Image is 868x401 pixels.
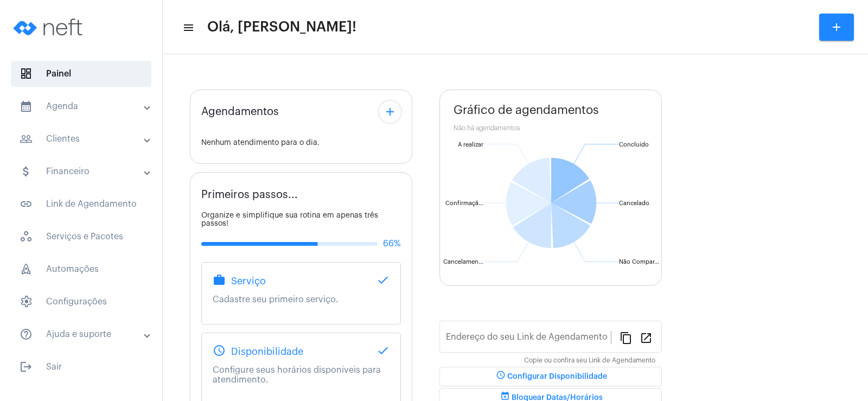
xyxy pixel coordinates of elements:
span: Serviço [231,276,266,287]
p: Configure seus horários disponiveis para atendimento. [213,365,390,385]
span: Primeiros passos... [201,189,298,201]
mat-icon: add [830,21,843,34]
mat-icon: work [213,273,226,287]
p: Cadastre seu primeiro serviço. [213,295,390,304]
mat-panel-title: Ajuda e suporte [20,328,145,341]
mat-icon: open_in_new [640,331,653,344]
span: 66% [383,239,401,249]
mat-icon: sidenav icon [182,21,193,34]
text: A realizar [458,142,483,148]
mat-icon: done [376,273,390,287]
mat-panel-title: Agenda [20,100,145,113]
span: Gráfico de agendamentos [454,104,599,117]
span: Painel [11,61,151,87]
mat-icon: content_copy [620,331,633,344]
div: Nenhum atendimento para o dia. [201,139,401,147]
mat-expansion-panel-header: sidenav iconFinanceiro [7,158,162,184]
mat-icon: sidenav icon [20,198,33,211]
mat-icon: schedule [213,344,226,357]
span: sidenav icon [20,67,33,80]
span: sidenav icon [20,230,33,243]
span: Configurações [11,289,151,315]
span: sidenav icon [20,263,33,276]
span: Link de Agendamento [11,191,151,217]
mat-icon: sidenav icon [20,360,33,373]
mat-icon: sidenav icon [20,165,33,178]
mat-panel-title: Financeiro [20,165,145,178]
span: Sair [11,354,151,380]
span: Automações [11,256,151,282]
mat-expansion-panel-header: sidenav iconAgenda [7,93,162,119]
span: Agendamentos [201,106,279,118]
mat-panel-title: Clientes [20,132,145,145]
text: Não Compar... [619,259,659,265]
span: Disponibilidade [231,346,303,357]
text: Cancelamen... [443,259,483,265]
button: Configurar Disponibilidade [439,367,662,386]
mat-icon: sidenav icon [20,100,33,113]
span: Configurar Disponibilidade [494,373,607,380]
mat-icon: schedule [494,370,507,383]
mat-icon: done [376,344,390,357]
text: Cancelado [619,200,649,206]
text: Concluído [619,142,649,148]
mat-icon: sidenav icon [20,328,33,341]
span: Olá, [PERSON_NAME]! [207,18,356,36]
mat-expansion-panel-header: sidenav iconAjuda e suporte [7,321,162,347]
span: Organize e simplifique sua rotina em apenas três passos! [201,212,378,227]
mat-icon: sidenav icon [20,132,33,145]
mat-expansion-panel-header: sidenav iconClientes [7,126,162,152]
mat-icon: add [384,105,397,118]
span: Serviços e Pacotes [11,224,151,250]
img: logo-neft-novo-2.png [9,5,90,49]
span: sidenav icon [20,295,33,308]
input: Link [446,334,611,344]
mat-hint: Copie ou confira seu Link de Agendamento [524,357,655,365]
text: Confirmaçã... [445,200,483,207]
